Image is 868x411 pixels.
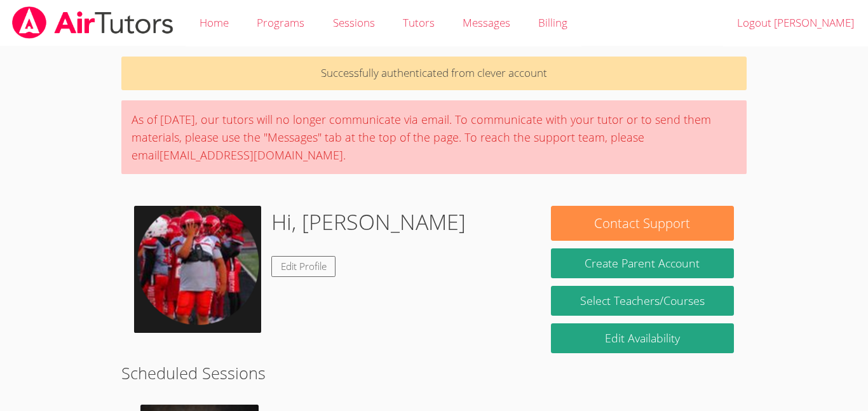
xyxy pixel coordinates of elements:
[121,100,747,174] div: As of [DATE], our tutors will no longer communicate via email. To communicate with your tutor or ...
[121,361,747,385] h2: Scheduled Sessions
[11,6,175,39] img: airtutors_banner-c4298cdbf04f3fff15de1276eac7730deb9818008684d7c2e4769d2f7ddbe033.png
[551,206,734,241] button: Contact Support
[271,256,336,277] a: Edit Profile
[134,206,261,333] img: Screenshot%202024-12-10%202.55.29%20PM.png
[551,286,734,316] a: Select Teachers/Courses
[551,323,734,353] a: Edit Availability
[121,57,747,90] p: Successfully authenticated from clever account
[551,248,734,278] button: Create Parent Account
[463,15,510,30] span: Messages
[271,206,466,238] h1: Hi, [PERSON_NAME]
